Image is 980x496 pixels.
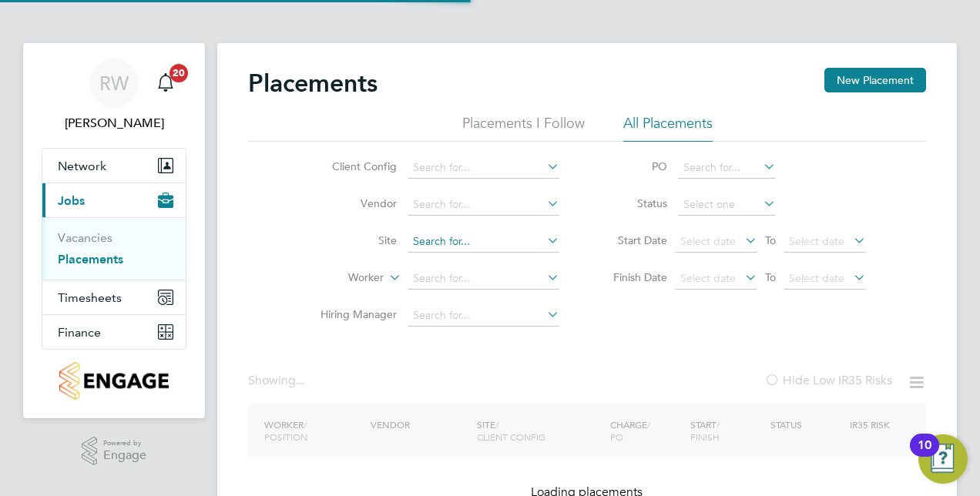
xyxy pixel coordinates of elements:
div: Showing [248,373,308,389]
button: Finance [42,315,186,349]
label: Status [598,196,667,210]
label: Finish Date [598,270,667,284]
span: To [760,267,780,287]
span: Select date [789,234,844,248]
a: RW[PERSON_NAME] [42,59,186,132]
li: Placements I Follow [462,114,585,142]
span: ... [296,373,305,388]
span: Select date [680,234,736,248]
input: Select one [678,194,776,216]
label: Site [308,233,397,247]
input: Search for... [678,157,776,179]
span: Jobs [58,193,85,208]
label: Worker [295,270,384,286]
a: Vacancies [58,230,112,245]
input: Search for... [408,157,559,179]
span: Finance [58,325,101,340]
span: Select date [789,271,844,285]
label: Client Config [308,159,397,173]
label: Hiring Manager [308,307,397,321]
nav: Main navigation [23,43,205,418]
button: Jobs [42,183,186,217]
a: 20 [150,59,181,108]
input: Search for... [408,231,559,253]
span: RW [99,73,129,93]
span: Network [58,159,106,173]
button: Open Resource Center, 10 new notifications [918,434,968,484]
input: Search for... [408,194,559,216]
input: Search for... [408,268,559,290]
span: To [760,230,780,250]
label: PO [598,159,667,173]
span: Timesheets [58,290,122,305]
div: 10 [918,445,931,465]
span: Engage [103,449,146,462]
label: Hide Low IR35 Risks [764,373,892,388]
img: countryside-properties-logo-retina.png [59,362,168,400]
a: Go to home page [42,362,186,400]
input: Search for... [408,305,559,327]
button: New Placement [824,68,926,92]
span: Rhys Williams [42,114,186,132]
label: Vendor [308,196,397,210]
span: Select date [680,271,736,285]
span: 20 [169,64,188,82]
li: All Placements [623,114,713,142]
div: Jobs [42,217,186,280]
a: Powered byEngage [82,437,147,466]
span: Powered by [103,437,146,450]
button: Network [42,149,186,183]
a: Placements [58,252,123,266]
button: Timesheets [42,280,186,314]
label: Start Date [598,233,667,247]
h2: Placements [248,68,378,99]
